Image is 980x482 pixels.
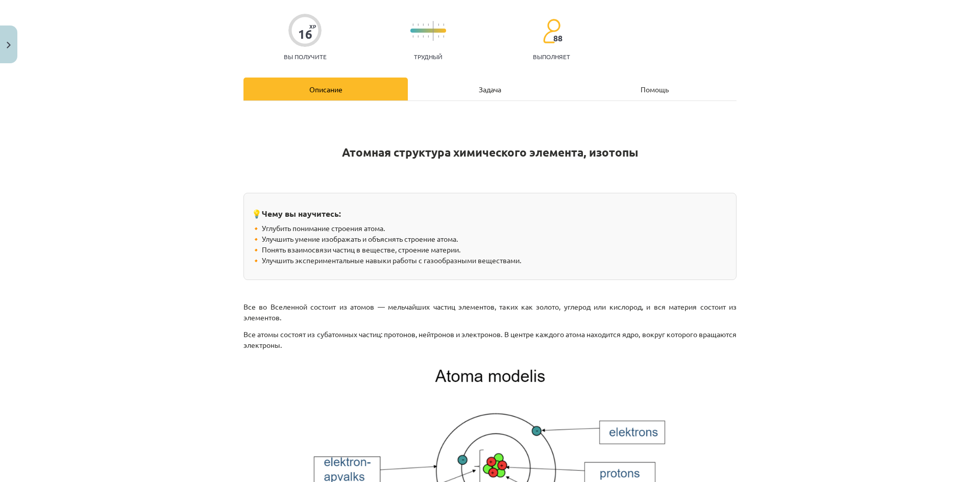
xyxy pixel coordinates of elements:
font: Помощь [641,85,669,94]
font: 🔸 Улучшить экспериментальные навыки работы с газообразными веществами. [252,256,521,265]
img: icon-short-line-57e1e144782c952c97e751825c79c345078a6d821885a25fce030b3d8c18986b.svg [423,35,424,38]
img: icon-short-line-57e1e144782c952c97e751825c79c345078a6d821885a25fce030b3d8c18986b.svg [423,23,424,26]
font: 🔸 Понять взаимосвязи частиц в веществе, строение материи. [252,245,460,254]
font: XP [309,22,316,30]
font: 88 [553,33,562,43]
font: 🔸 Углубить понимание строения атома. [252,223,385,233]
img: icon-short-line-57e1e144782c952c97e751825c79c345078a6d821885a25fce030b3d8c18986b.svg [428,35,429,38]
img: icon-short-line-57e1e144782c952c97e751825c79c345078a6d821885a25fce030b3d8c18986b.svg [412,35,413,38]
font: Все во Вселенной состоит из атомов — мельчайших частиц элементов, таких как золото, углерод или к... [243,302,737,322]
font: Задача [479,85,501,94]
font: Трудный [414,53,443,61]
font: выполняет [533,53,570,61]
img: icon-short-line-57e1e144782c952c97e751825c79c345078a6d821885a25fce030b3d8c18986b.svg [412,23,413,26]
font: Чему вы научитесь: [262,208,341,219]
font: Атомная структура химического элемента, изотопы [342,145,639,160]
img: icon-short-line-57e1e144782c952c97e751825c79c345078a6d821885a25fce030b3d8c18986b.svg [428,23,429,26]
font: Вы получите [284,53,327,61]
img: icon-short-line-57e1e144782c952c97e751825c79c345078a6d821885a25fce030b3d8c18986b.svg [438,23,439,26]
img: icon-short-line-57e1e144782c952c97e751825c79c345078a6d821885a25fce030b3d8c18986b.svg [418,23,419,26]
img: icon-short-line-57e1e144782c952c97e751825c79c345078a6d821885a25fce030b3d8c18986b.svg [438,35,439,38]
img: students-c634bb4e5e11cddfef0936a35e636f08e4e9abd3cc4e673bd6f9a4125e45ecb1.svg [543,18,560,44]
font: Описание [309,85,342,94]
font: Все атомы состоят из субатомных частиц: протонов, нейтронов и электронов. В центре каждого атома ... [243,329,737,349]
font: 🔸 Улучшить умение изображать и объяснять строение атома. [252,234,458,243]
img: icon-long-line-d9ea69661e0d244f92f715978eff75569469978d946b2353a9bb055b3ed8787d.svg [433,21,434,41]
img: icon-short-line-57e1e144782c952c97e751825c79c345078a6d821885a25fce030b3d8c18986b.svg [443,23,444,26]
img: icon-short-line-57e1e144782c952c97e751825c79c345078a6d821885a25fce030b3d8c18986b.svg [443,35,444,38]
img: icon-short-line-57e1e144782c952c97e751825c79c345078a6d821885a25fce030b3d8c18986b.svg [418,35,419,38]
img: icon-close-lesson-0947bae3869378f0d4975bcd49f059093ad1ed9edebbc8119c70593378902aed.svg [7,42,11,48]
font: 16 [298,26,312,42]
font: 💡 [252,208,262,218]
